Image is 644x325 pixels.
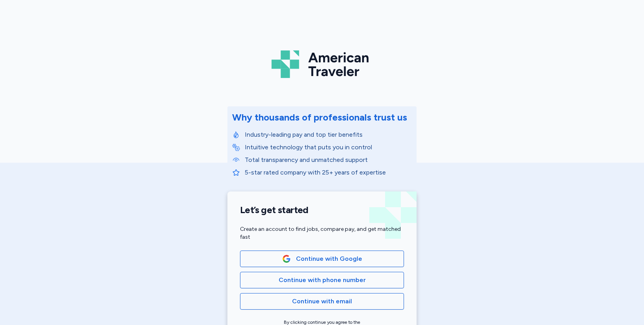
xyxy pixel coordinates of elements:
span: Continue with Google [296,254,362,264]
p: Total transparency and unmatched support [245,155,412,165]
button: Google LogoContinue with Google [240,251,404,267]
h1: Let’s get started [240,204,404,216]
p: 5-star rated company with 25+ years of expertise [245,168,412,177]
img: Google Logo [282,254,291,263]
div: Create an account to find jobs, compare pay, and get matched fast [240,225,404,241]
span: Continue with phone number [279,275,366,285]
span: Continue with email [292,297,352,306]
button: Continue with email [240,293,404,310]
img: Logo [272,47,372,81]
button: Continue with phone number [240,272,404,288]
div: Why thousands of professionals trust us [232,111,407,124]
p: Intuitive technology that puts you in control [245,143,412,152]
p: Industry-leading pay and top tier benefits [245,130,412,139]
